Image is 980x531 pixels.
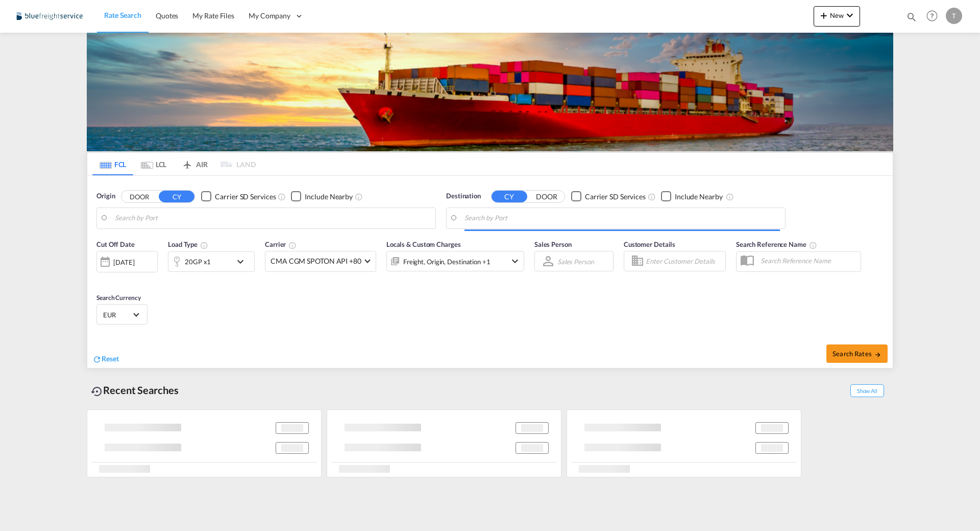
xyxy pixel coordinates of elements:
span: Origin [96,191,115,201]
md-icon: icon-refresh [92,355,102,364]
span: Search Rates [832,350,881,358]
div: Origin DOOR CY Checkbox No InkUnchecked: Search for CY (Container Yard) services for all selected... [87,176,893,368]
div: icon-refreshReset [92,354,119,365]
md-icon: Your search will be saved by the below given name [809,241,817,249]
md-tab-item: AIR [174,153,215,175]
div: Help [923,7,946,26]
div: Freight Origin Destination Factory Stuffing [403,255,491,269]
span: Show All [850,384,884,397]
span: Customer Details [624,240,675,248]
span: Cut Off Date [96,240,135,248]
md-checkbox: Checkbox No Ink [571,191,646,202]
span: Destination [446,191,481,201]
div: icon-magnify [906,11,917,27]
div: T [946,8,962,24]
span: My Rate Files [192,11,234,20]
div: 20GP x1 [185,255,211,269]
img: LCL+%26+FCL+BACKGROUND.png [87,33,893,151]
img: 9097ab40c0d911ee81d80fb7ec8da167.JPG [15,5,84,28]
div: Carrier SD Services [215,192,276,202]
button: DOOR [121,191,157,202]
md-checkbox: Checkbox No Ink [291,191,353,202]
md-icon: icon-chevron-down [234,256,252,268]
span: Reset [102,354,119,363]
button: CY [492,191,527,202]
md-select: Sales Person [556,254,595,269]
md-icon: Unchecked: Search for CY (Container Yard) services for all selected carriers.Checked : Search for... [648,193,656,201]
input: Search by Port [115,211,430,226]
span: Sales Person [534,240,572,248]
span: EUR [103,310,132,319]
button: CY [159,191,194,202]
md-pagination-wrapper: Use the left and right arrow keys to navigate between tabs [92,153,256,175]
button: icon-plus 400-fgNewicon-chevron-down [814,6,860,27]
span: Load Type [168,240,208,248]
div: 20GP x1icon-chevron-down [168,251,255,272]
div: Include Nearby [305,192,353,202]
span: My Company [249,11,290,21]
span: Search Reference Name [736,240,817,248]
md-icon: Unchecked: Search for CY (Container Yard) services for all selected carriers.Checked : Search for... [278,193,286,201]
md-icon: icon-arrow-right [874,351,881,358]
md-icon: icon-chevron-down [844,9,856,21]
md-icon: The selected Trucker/Carrierwill be displayed in the rate results If the rates are from another f... [288,241,297,249]
md-icon: icon-magnify [906,11,917,22]
md-checkbox: Checkbox No Ink [661,191,723,202]
span: Rate Search [104,11,141,19]
md-tab-item: FCL [92,153,133,175]
span: Search Currency [96,294,141,302]
span: CMA CGM SPOTON API +80 [271,256,361,266]
div: Include Nearby [675,192,723,202]
md-select: Select Currency: € EUREuro [102,307,142,322]
button: DOOR [529,191,565,202]
md-icon: Unchecked: Ignores neighbouring ports when fetching rates.Checked : Includes neighbouring ports w... [355,193,363,201]
md-icon: icon-backup-restore [91,385,103,398]
md-icon: icon-plus 400-fg [818,9,830,21]
md-icon: Unchecked: Ignores neighbouring ports when fetching rates.Checked : Includes neighbouring ports w... [726,193,734,201]
input: Search by Port [464,211,780,226]
md-icon: icon-information-outline [200,241,208,249]
md-checkbox: Checkbox No Ink [201,191,276,202]
span: Help [923,7,941,25]
input: Enter Customer Details [646,253,722,269]
md-tab-item: LCL [133,153,174,175]
span: Carrier [265,240,297,248]
div: [DATE] [96,251,158,272]
div: Freight Origin Destination Factory Stuffingicon-chevron-down [386,251,524,271]
md-icon: icon-chevron-down [509,255,521,267]
span: Locals & Custom Charges [386,240,461,248]
div: Recent Searches [87,379,183,402]
button: Search Ratesicon-arrow-right [826,344,888,363]
span: Quotes [156,11,178,20]
input: Search Reference Name [755,253,861,268]
md-datepicker: Select [96,271,104,285]
span: New [818,11,856,19]
md-icon: icon-airplane [181,158,193,166]
div: [DATE] [113,258,134,267]
div: Carrier SD Services [585,192,646,202]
